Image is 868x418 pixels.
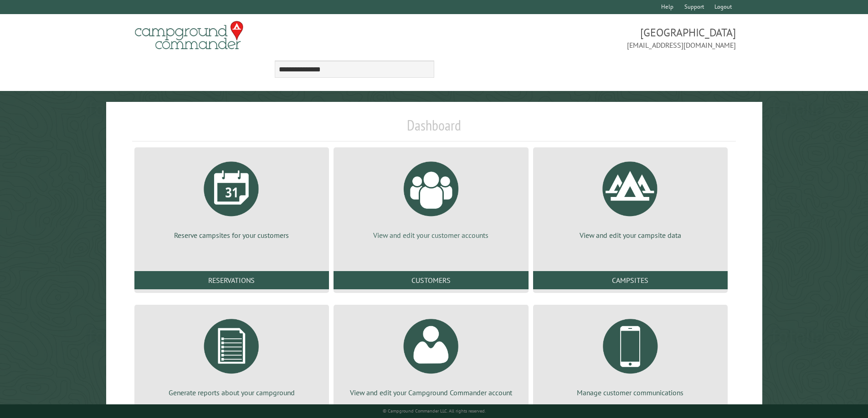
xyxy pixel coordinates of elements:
[544,155,717,240] a: View and edit your campsite data
[344,312,517,398] a: View and edit your Campground Commander account
[145,230,318,240] p: Reserve campsites for your customers
[383,408,486,414] small: © Campground Commander LLC. All rights reserved.
[344,388,517,398] p: View and edit your Campground Commander account
[134,271,329,289] a: Reservations
[533,271,728,289] a: Campsites
[434,25,736,50] span: [GEOGRAPHIC_DATA] [EMAIL_ADDRESS][DOMAIN_NAME]
[344,155,517,240] a: View and edit your customer accounts
[145,155,318,240] a: Reserve campsites for your customers
[145,312,318,398] a: Generate reports about your campground
[334,271,528,289] a: Customers
[344,230,517,240] p: View and edit your customer accounts
[145,388,318,398] p: Generate reports about your campground
[544,388,717,398] p: Manage customer communications
[132,18,246,53] img: Campground Commander
[544,312,717,398] a: Manage customer communications
[544,230,717,240] p: View and edit your campsite data
[132,116,736,141] h1: Dashboard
